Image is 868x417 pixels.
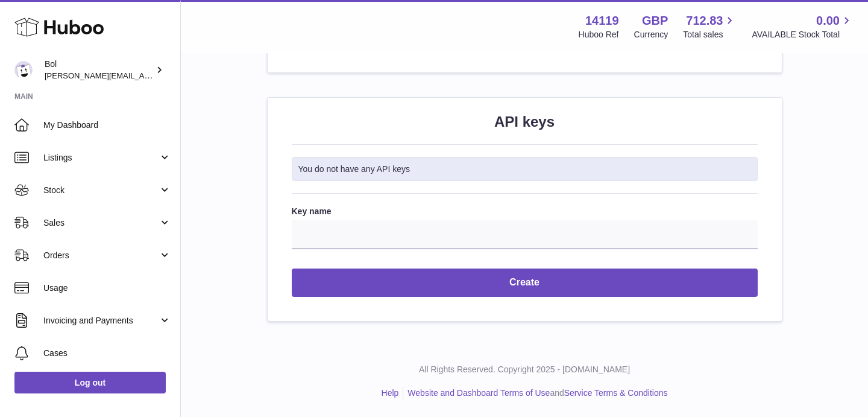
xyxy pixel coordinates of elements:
span: Stock [43,185,159,196]
span: Cases [43,348,171,359]
span: 0.00 [816,13,840,29]
a: 0.00 AVAILABLE Stock Total [752,13,854,40]
span: 712.83 [686,13,723,29]
div: Currency [634,29,668,40]
strong: 14119 [585,13,619,29]
a: Help [382,388,399,398]
p: All Rights Reserved. Copyright 2025 - [DOMAIN_NAME] [190,364,858,375]
span: Invoicing and Payments [43,315,159,326]
h2: API keys [292,112,758,132]
a: Service Terms & Conditions [564,388,668,398]
span: Total sales [683,29,737,40]
button: Create [292,269,758,297]
span: My Dashboard [43,119,171,131]
span: AVAILABLE Stock Total [752,29,854,40]
div: Huboo Ref [579,29,619,40]
div: You do not have any API keys [292,157,758,182]
span: Orders [43,250,159,261]
strong: GBP [642,13,668,29]
a: 712.83 Total sales [683,13,737,40]
a: Log out [14,372,166,393]
span: Usage [43,282,171,294]
span: Listings [43,152,159,164]
label: Key name [292,206,758,217]
li: and [403,387,667,399]
a: Website and Dashboard Terms of Use [407,388,550,398]
span: [PERSON_NAME][EMAIL_ADDRESS][PERSON_NAME][DOMAIN_NAME] [45,71,306,80]
img: Scott.Sutcliffe@bolfoods.com [14,61,33,79]
div: Bol [45,59,153,81]
span: Sales [43,217,159,229]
